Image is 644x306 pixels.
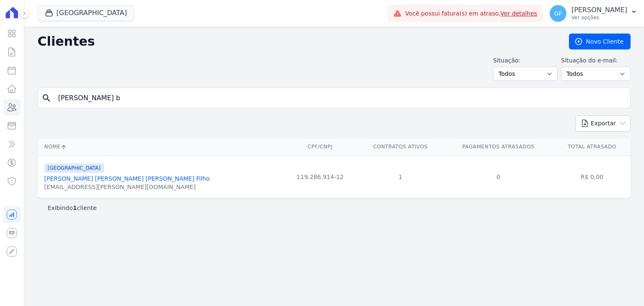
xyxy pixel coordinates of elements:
[569,34,631,49] a: Novo Cliente
[283,138,358,156] th: CPF/CNPJ
[571,6,627,14] p: [PERSON_NAME]
[44,183,210,191] div: [EMAIL_ADDRESS][PERSON_NAME][DOMAIN_NAME]
[501,10,538,17] a: Ver detalhes
[44,175,210,182] a: [PERSON_NAME] [PERSON_NAME] [PERSON_NAME] Filho
[443,138,553,156] th: Pagamentos Atrasados
[38,5,134,21] button: [GEOGRAPHIC_DATA]
[543,2,644,25] button: GF [PERSON_NAME] Ver opções
[553,138,631,156] th: Total Atrasado
[493,56,558,65] label: Situação:
[443,156,553,198] td: 0
[561,56,631,65] label: Situação do e-mail:
[575,115,631,132] button: Exportar
[38,34,556,49] h2: Clientes
[358,156,443,198] td: 1
[48,204,97,212] p: Exibindo cliente
[405,9,537,18] span: Você possui fatura(s) em atraso.
[553,156,631,198] td: R$ 0,00
[73,205,77,211] b: 1
[38,138,283,156] th: Nome
[571,14,627,21] p: Ver opções
[283,156,358,198] td: 119.286.914-12
[42,93,52,103] i: search
[554,10,562,16] span: GF
[53,90,627,106] input: Buscar por nome, CPF ou e-mail
[358,138,443,156] th: Contratos Ativos
[44,163,104,173] span: [GEOGRAPHIC_DATA]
